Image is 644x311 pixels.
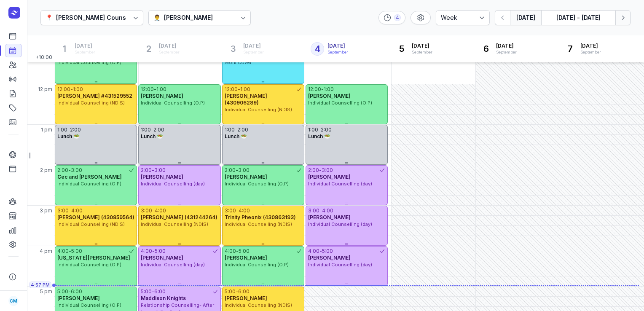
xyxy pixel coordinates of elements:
span: [PERSON_NAME] [308,174,351,180]
div: - [152,167,154,174]
div: 2:00 [70,126,81,133]
div: - [68,167,71,174]
span: [PERSON_NAME] [225,174,267,180]
div: 4:00 [57,248,69,255]
div: 4 [394,14,401,21]
span: Individual Counselling (O.P) [57,59,121,65]
span: Individual Counselling (day) [308,262,372,268]
div: 2:00 [153,126,164,133]
span: [PERSON_NAME] (431244264) [141,214,217,220]
div: 1:00 [225,126,235,133]
div: September [496,49,517,55]
div: 3:00 [308,207,319,214]
span: [PERSON_NAME] (430906289) [225,93,267,106]
span: CM [10,296,17,306]
span: Individual Counselling (O.P) [57,181,121,187]
div: 👨‍⚕️ [153,13,161,23]
div: 2:00 [237,126,248,133]
div: 1:00 [308,126,318,133]
div: 1:00 [240,86,250,93]
span: Individual Counselling (day) [141,181,205,187]
div: 3:00 [57,207,69,214]
div: 6:00 [238,288,250,295]
div: 3:00 [238,167,250,174]
span: [DATE] [496,43,517,49]
div: 3:00 [322,167,333,174]
div: 5:00 [225,288,236,295]
span: Individual Counselling (O.P) [225,181,289,187]
div: 1:00 [156,86,166,93]
span: [PERSON_NAME] [141,255,183,261]
span: Individual Counselling (O.P) [57,262,121,268]
div: 1:00 [141,126,151,133]
span: [DATE] [243,43,264,49]
div: September [75,49,95,55]
span: [DATE] [580,43,601,49]
div: - [70,86,73,93]
span: Individual Counselling (NDIS) [225,221,292,227]
div: [PERSON_NAME] Counselling [56,13,142,23]
div: 1:00 [324,86,334,93]
div: 4:00 [239,207,250,214]
div: 7 [563,42,577,56]
span: [PERSON_NAME] [225,255,267,261]
div: - [236,288,238,295]
span: [US_STATE][PERSON_NAME] [57,255,130,261]
div: 5 [395,42,408,56]
span: [PERSON_NAME] [308,93,351,99]
div: - [152,207,155,214]
span: 4:57 PM [31,282,50,288]
div: - [152,288,154,295]
span: Maddison Knights [141,295,186,301]
div: - [69,248,71,255]
span: [PERSON_NAME] [141,174,183,180]
div: - [321,86,324,93]
span: Lunch 🥗 [57,133,80,139]
div: 2:00 [321,126,332,133]
div: - [152,248,155,255]
span: [DATE] [159,43,180,49]
span: Trinity Pheonix (430863193) [225,214,296,220]
div: 1:00 [73,86,83,93]
span: Lunch 🥗 [225,133,247,139]
div: 3:00 [141,207,152,214]
span: Individual Counselling (NDIS) [141,221,208,227]
div: - [236,167,238,174]
span: Individual Counselling (NDIS) [225,302,292,308]
div: 3:00 [225,207,236,214]
div: 1:00 [57,126,67,133]
div: - [154,86,156,93]
span: [PERSON_NAME] [308,255,351,261]
span: Cec and [PERSON_NAME] [57,174,122,180]
div: - [319,167,322,174]
div: 2:00 [225,167,236,174]
div: 3:00 [71,167,82,174]
div: - [319,248,322,255]
div: 5:00 [322,248,333,255]
div: September [159,49,180,55]
span: 1 pm [41,126,52,133]
div: [PERSON_NAME] [164,13,213,23]
div: - [238,86,240,93]
span: [PERSON_NAME] [141,93,183,99]
div: 📍 [46,13,53,23]
div: 6 [479,42,493,56]
div: 5:00 [155,248,166,255]
button: [DATE] [510,10,541,25]
span: Individual Counselling (O.P) [141,100,205,106]
div: 12:00 [308,86,321,93]
div: 5:00 [57,288,68,295]
div: 12:00 [141,86,154,93]
span: [DATE] [75,43,95,49]
div: - [151,126,153,133]
span: 3 pm [40,207,52,214]
div: 2 [142,42,156,56]
span: 5 pm [40,288,52,295]
div: 12:00 [225,86,238,93]
div: 6:00 [154,288,166,295]
span: [PERSON_NAME] [57,295,100,301]
span: Individual Counselling (day) [308,181,372,187]
span: Individual Counselling (O.P) [225,262,289,268]
div: 4:00 [141,248,152,255]
span: Work Cover [225,59,252,65]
